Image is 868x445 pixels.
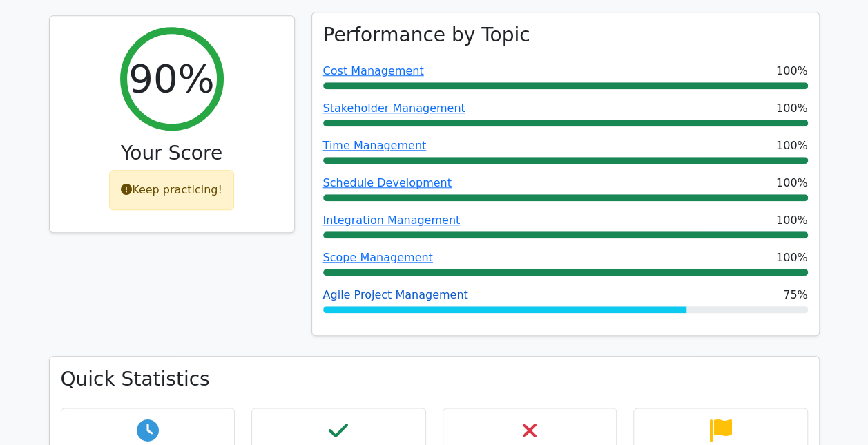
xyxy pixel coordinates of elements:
[776,63,808,79] span: 100%
[323,288,468,301] a: Agile Project Management
[323,64,424,77] a: Cost Management
[776,212,808,229] span: 100%
[323,251,433,264] a: Scope Management
[776,175,808,191] span: 100%
[323,102,465,115] a: Stakeholder Management
[109,170,234,210] div: Keep practicing!
[323,23,530,47] h3: Performance by Topic
[323,214,461,227] a: Integration Management
[61,368,808,391] h3: Quick Statistics
[783,287,808,303] span: 75%
[128,55,214,102] h2: 90%
[776,138,808,154] span: 100%
[776,249,808,266] span: 100%
[323,139,427,152] a: Time Management
[323,176,452,189] a: Schedule Development
[61,142,283,165] h3: Your Score
[776,100,808,117] span: 100%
